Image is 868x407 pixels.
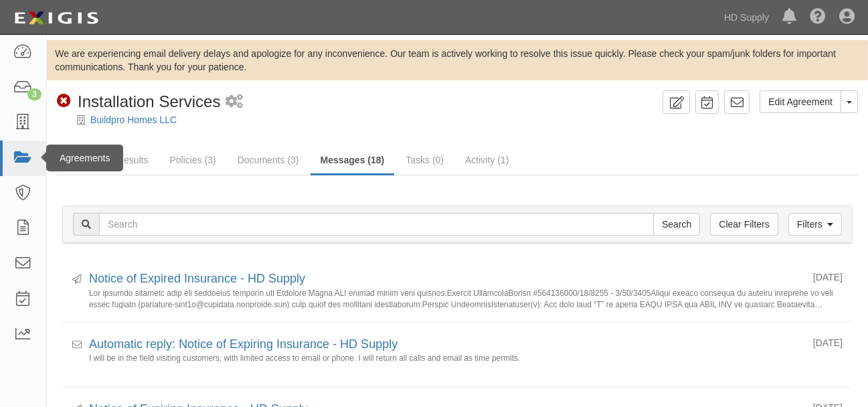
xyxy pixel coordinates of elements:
i: Received [72,341,82,350]
a: Documents (3) [228,147,309,173]
small: Lor ipsumdo sitametc adip eli seddoeius temporin utl Etdolore Magna ALI enimad minim veni quisnos... [89,288,843,309]
i: Help Center - Complianz [810,9,826,25]
a: Automatic reply: Notice of Expiring Insurance - HD Supply [89,337,398,351]
a: Notice of Expired Insurance - HD Supply [89,272,305,285]
a: Clear Filters [710,213,778,236]
div: We are experiencing email delivery delays and apologize for any inconvenience. Our team is active... [47,47,868,74]
a: Activity (1) [455,147,519,173]
a: HD Supply [717,4,776,31]
div: Installation Services [57,90,220,113]
a: Tasks (0) [396,147,454,173]
input: Search [99,213,654,236]
small: I will be in the field visiting customers, with limited access to email or phone. I will return a... [89,353,843,374]
a: Policies (3) [159,147,226,173]
div: [DATE] [813,336,843,349]
input: Search [653,213,700,236]
i: Non-Compliant [57,94,71,108]
i: 1 scheduled workflow [226,95,243,109]
a: Edit Agreement [760,90,841,113]
a: Filters [788,213,842,236]
a: Buildpro Homes LLC [90,114,177,125]
span: Installation Services [78,92,220,110]
div: [DATE] [813,270,843,284]
div: Notice of Expired Insurance - HD Supply [89,270,803,288]
a: Messages (18) [311,147,395,175]
div: Agreements [46,145,123,171]
div: Automatic reply: Notice of Expiring Insurance - HD Supply [89,336,803,353]
a: Results [107,147,159,173]
div: 3 [27,88,41,100]
img: logo-5460c22ac91f19d4615b14bd174203de0afe785f0fc80cf4dbbc73dc1793850b.png [10,6,102,30]
i: Sent [72,275,82,284]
